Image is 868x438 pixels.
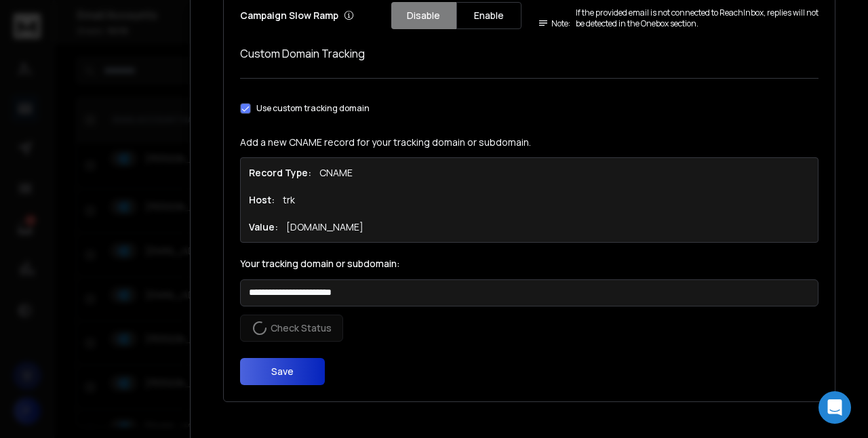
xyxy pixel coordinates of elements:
[240,45,818,62] h1: Custom Domain Tracking
[283,193,295,207] p: trk
[249,220,278,234] h1: Value:
[249,166,311,180] h1: Record Type:
[319,166,353,180] p: CNAME
[240,259,818,268] label: Your tracking domain or subdomain:
[240,136,818,149] p: Add a new CNAME record for your tracking domain or subdomain.
[256,103,370,114] label: Use custom tracking domain
[538,18,570,29] span: Note:
[240,358,325,385] button: Save
[286,220,363,234] p: [DOMAIN_NAME]
[818,391,851,424] div: Open Intercom Messenger
[240,9,354,22] p: Campaign Slow Ramp
[249,193,275,207] h1: Host:
[391,2,456,29] button: Disable
[456,2,521,29] button: Enable
[538,7,819,29] div: If the provided email is not connected to ReachInbox, replies will not be detected in the Onebox ...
